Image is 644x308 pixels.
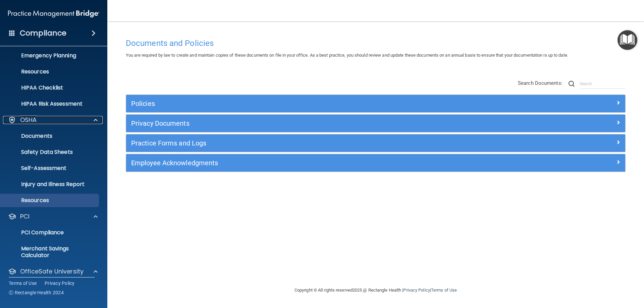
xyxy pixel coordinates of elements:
p: OfficeSafe University [20,267,84,275]
a: OSHA [8,116,98,124]
a: Privacy Documents [131,118,620,129]
img: ic-search.3b580494.png [569,81,575,87]
a: Terms of Use [9,280,37,287]
p: Resources [4,197,96,204]
a: Terms of Use [431,288,457,293]
h5: Privacy Documents [131,120,495,127]
a: Practice Forms and Logs [131,138,620,148]
p: Documents [4,133,96,139]
p: Self-Assessment [4,165,96,172]
a: Privacy Policy [403,288,430,293]
span: Search Documents: [518,80,562,86]
p: Safety Data Sheets [4,149,96,156]
h5: Practice Forms and Logs [131,139,495,147]
a: Privacy Policy [45,280,75,287]
h4: Compliance [20,28,66,38]
img: PMB logo [8,7,99,20]
h5: Employee Acknowledgments [131,159,495,167]
h5: Policies [131,100,495,107]
div: Copyright © All rights reserved 2025 @ Rectangle Health | | [253,280,498,301]
a: OfficeSafe University [8,267,98,275]
h4: Documents and Policies [126,39,626,48]
p: Injury and Illness Report [4,181,96,188]
p: HIPAA Checklist [4,84,96,91]
button: Open Resource Center [618,30,637,50]
p: Emergency Planning [4,52,96,59]
p: HIPAA Risk Assessment [4,101,96,107]
input: Search [580,79,626,89]
span: Ⓒ Rectangle Health 2024 [9,289,64,296]
p: Merchant Savings Calculator [4,245,96,259]
p: OSHA [20,116,37,124]
a: Policies [131,98,620,109]
p: PCI [20,212,30,221]
p: PCI Compliance [4,229,96,236]
p: Resources [4,68,96,75]
a: Employee Acknowledgments [131,158,620,168]
a: PCI [8,212,98,221]
span: You are required by law to create and maintain copies of these documents on file in your office. ... [126,53,568,58]
iframe: Drift Widget Chat Controller [528,260,636,287]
